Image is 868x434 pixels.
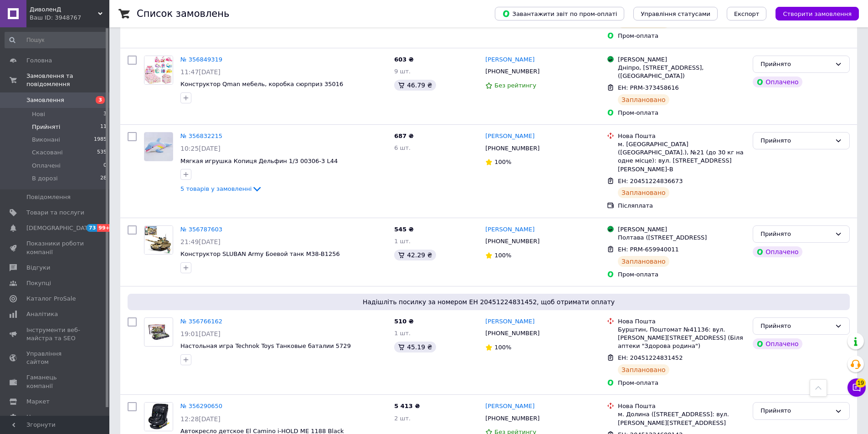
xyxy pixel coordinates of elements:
[180,158,338,164] a: Мягкая игрушка Копиця Дельфин 1/3 00306-3 L44
[485,132,534,141] a: [PERSON_NAME]
[847,378,866,397] button: Чат з покупцем19
[618,271,745,279] div: Пром-оплата
[144,402,173,431] a: Фото товару
[760,230,831,239] div: Прийнято
[734,10,760,17] span: Експорт
[483,327,541,339] div: [PHONE_NUMBER]
[180,330,221,337] span: 19:01[DATE]
[180,403,222,409] a: № 356290650
[94,136,107,144] span: 1985
[180,81,343,87] a: Конструктор Qman мебель, коробка сюрприз 35016
[144,133,173,161] img: Фото товару
[760,322,831,331] div: Прийнято
[394,238,411,245] span: 1 шт.
[180,250,340,257] a: Конструктор SLUBAN Army Боевой танк M38-B1256
[144,322,173,341] img: Фото товару
[144,226,173,254] img: Фото товару
[144,132,173,161] a: Фото товару
[618,178,683,184] span: ЕН: 20451224836673
[494,82,536,89] span: Без рейтингу
[618,202,745,210] div: Післяплата
[180,185,262,192] a: 5 товарів у замовленні
[32,136,60,144] span: Виконані
[30,14,109,22] div: Ваш ID: 3948767
[618,256,669,267] div: Заплановано
[100,123,107,131] span: 11
[618,64,745,80] div: Дніпро, [STREET_ADDRESS], ([GEOGRAPHIC_DATA])
[394,226,414,233] span: 545 ₴
[144,56,173,85] a: Фото товару
[753,246,802,257] div: Оплачено
[96,96,105,104] span: 3
[483,235,541,247] div: [PHONE_NUMBER]
[26,240,84,256] span: Показники роботи компанії
[618,379,745,387] div: Пром-оплата
[618,56,745,64] div: [PERSON_NAME]
[394,403,420,409] span: 5 413 ₴
[5,32,108,48] input: Пошук
[618,246,679,253] span: ЕН: PRM-659940011
[26,326,84,342] span: Інструменти веб-майстра та SEO
[494,158,511,165] span: 100%
[618,364,669,375] div: Заплановано
[100,174,107,183] span: 28
[103,110,107,118] span: 3
[26,224,94,232] span: [DEMOGRAPHIC_DATA]
[394,342,436,352] div: 45.19 ₴
[483,66,541,77] div: [PHONE_NUMBER]
[26,96,64,104] span: Замовлення
[26,193,71,201] span: Повідомлення
[618,402,745,410] div: Нова Пошта
[26,279,51,287] span: Покупці
[26,310,58,318] span: Аналітика
[32,162,61,170] span: Оплачені
[180,56,222,63] a: № 356849319
[394,330,411,337] span: 1 шт.
[137,8,229,19] h1: Список замовлень
[641,10,710,17] span: Управління статусами
[26,373,84,390] span: Гаманець компанії
[494,252,511,259] span: 100%
[26,264,50,272] span: Відгуки
[618,410,745,427] div: м. Долина ([STREET_ADDRESS]: вул. [PERSON_NAME][STREET_ADDRESS]
[180,145,221,152] span: 10:25[DATE]
[753,77,802,87] div: Оплачено
[394,318,414,325] span: 510 ₴
[483,413,541,424] div: [PHONE_NUMBER]
[180,133,222,139] a: № 356832215
[618,326,745,351] div: Бурштин, Поштомат №41136: вул. [PERSON_NAME][STREET_ADDRESS] (Біля аптеки "Здорова родина")
[144,317,173,347] a: Фото товару
[394,250,436,260] div: 42.29 ₴
[26,413,73,421] span: Налаштування
[760,136,831,146] div: Прийнято
[87,224,97,232] span: 73
[144,403,173,431] img: Фото товару
[618,140,745,174] div: м. [GEOGRAPHIC_DATA] ([GEOGRAPHIC_DATA].), №21 (до 30 кг на одне місце): вул. [STREET_ADDRESS][PE...
[180,226,222,233] a: № 356787603
[394,68,411,75] span: 9 шт.
[495,7,624,20] button: Завантажити звіт по пром-оплаті
[180,185,252,192] span: 5 товарів у замовленні
[485,56,534,64] a: [PERSON_NAME]
[180,238,221,245] span: 21:49[DATE]
[30,5,98,14] span: ДиволенД
[180,342,351,349] a: Настольная игра Technok Toys Танковые баталии 5729
[97,148,107,157] span: 535
[180,318,222,325] a: № 356766162
[394,133,414,139] span: 687 ₴
[618,187,669,198] div: Заплановано
[26,398,50,406] span: Маркет
[856,378,866,388] span: 19
[485,402,534,411] a: [PERSON_NAME]
[618,234,745,242] div: Полтава ([STREET_ADDRESS]
[618,225,745,234] div: [PERSON_NAME]
[32,110,45,118] span: Нові
[394,80,436,91] div: 46.79 ₴
[618,84,679,91] span: ЕН: PRM-373458616
[483,143,541,154] div: [PHONE_NUMBER]
[776,7,859,20] button: Створити замовлення
[618,132,745,140] div: Нова Пошта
